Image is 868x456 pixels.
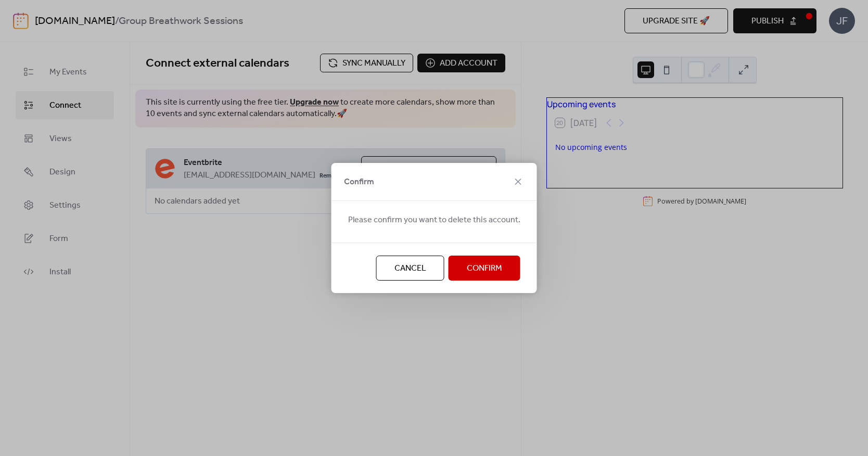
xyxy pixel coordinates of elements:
[467,262,502,275] span: Confirm
[348,214,520,226] span: Please confirm you want to delete this account.
[376,256,444,281] button: Cancel
[344,176,374,188] span: Confirm
[449,256,520,281] button: Confirm
[394,262,426,275] span: Cancel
